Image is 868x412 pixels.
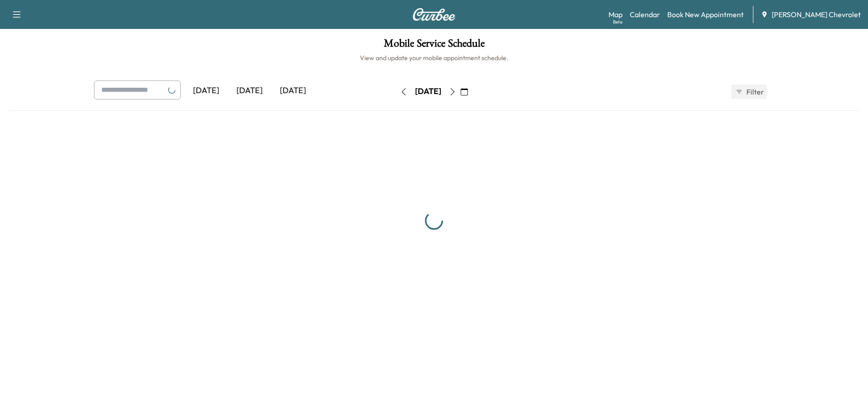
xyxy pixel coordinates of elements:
[9,38,859,53] h1: Mobile Service Schedule
[630,9,660,20] a: Calendar
[613,19,623,25] div: Beta
[609,9,623,20] a: MapBeta
[731,85,767,99] button: Filter
[746,86,763,97] span: Filter
[412,8,456,21] img: Curbee Logo
[415,86,441,97] div: [DATE]
[772,9,861,20] span: [PERSON_NAME] Chevrolet
[9,53,859,62] h6: View and update your mobile appointment schedule.
[271,81,315,101] div: [DATE]
[228,81,271,101] div: [DATE]
[667,9,744,20] a: Book New Appointment
[184,81,228,101] div: [DATE]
